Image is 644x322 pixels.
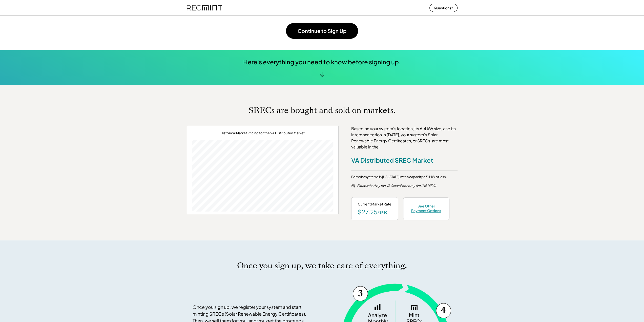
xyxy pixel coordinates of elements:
div: Established by the VA Clean Economy Act (HB1430) [357,183,458,188]
h1: SRECs are bought and sold on markets. [248,105,396,115]
div: Here's everything you need to know before signing up. [243,58,401,66]
div: / SREC [378,211,387,215]
div: See Other Payment Options [410,204,443,213]
div: $27.25 [358,209,378,215]
button: Continue to Sign Up [286,23,358,39]
div: ↓ [320,70,324,78]
div: Current Market Rate [358,202,391,207]
button: Questions? [429,4,458,12]
div: Based on your system's location, its 6.4 kW size, and its interconnection in [DATE], your system'... [351,126,458,150]
div: VA Distributed SREC Market [351,156,433,164]
div: For solar systems in [US_STATE] with a capacity of 1 MW or less. [351,175,447,180]
div: Historical Market Pricing for the VA Distributed Market [220,131,305,135]
img: recmint-logotype%403x%20%281%29.jpeg [187,1,222,14]
h1: Once you sign up, we take care of everything. [237,261,407,271]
